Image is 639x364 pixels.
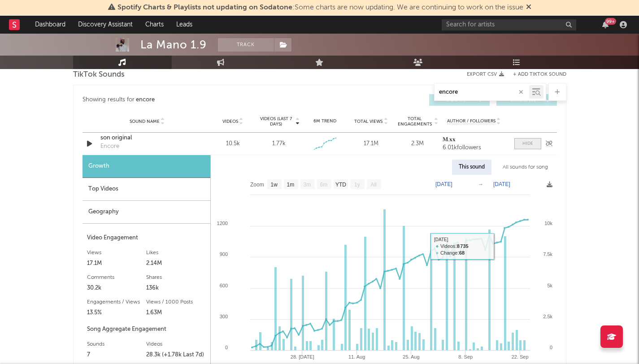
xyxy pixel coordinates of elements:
text: 300 [219,314,227,319]
text: 900 [219,251,227,257]
span: TikTok Sounds [73,69,125,80]
span: Spotify Charts & Playlists not updating on Sodatone [117,4,292,11]
button: Export CSV [467,72,504,77]
text: 2.5k [543,314,552,319]
span: Total Views [354,119,383,124]
span: : Some charts are now updating. We are continuing to work on the issue [117,4,523,11]
span: Dismiss [526,4,531,11]
text: 0 [225,345,227,350]
div: This sound [452,160,491,175]
div: Views / 1000 Posts [146,297,206,308]
text: [DATE] [435,181,452,187]
text: → [478,181,483,187]
div: Encore [100,142,119,151]
text: 8. Sep [458,354,473,360]
div: 30.2k [87,283,147,294]
div: 7 [87,350,147,360]
div: Engagements / Views [87,297,147,308]
div: La Mano 1.9 [140,38,207,52]
input: Search by song name or URL [435,89,529,96]
div: 28.3k (+1.78k Last 7d) [146,350,206,360]
div: Videos [146,339,206,350]
text: 25. Aug [403,354,419,360]
button: + Add TikTok Sound [513,72,566,77]
a: Leads [170,16,199,34]
button: 99+ [602,21,609,28]
div: Likes [146,247,206,258]
text: 1w [270,182,278,188]
div: Comments [87,272,147,283]
div: 1.77k [272,139,286,148]
span: Author / Followers [447,118,496,124]
div: 6.01k followers [443,145,505,151]
text: 5k [547,283,552,288]
span: Total Engagements [396,116,433,127]
div: 6M Trend [304,118,346,125]
a: Dashboard [29,16,72,34]
text: 0 [549,345,552,350]
text: 600 [219,283,227,288]
div: Video Engagement [87,233,206,243]
div: Views [87,247,147,258]
button: Track [218,38,274,52]
div: 2.14M [146,258,206,269]
div: 1.63M [146,308,206,318]
a: Discovery Assistant [72,16,139,34]
span: Videos (last 7 days) [258,116,294,127]
text: 22. Sep [511,354,528,360]
text: Zoom [250,182,264,188]
div: 17.1M [350,139,392,148]
div: 2.3M [396,139,438,148]
div: 13.5% [87,308,147,318]
text: 10k [544,221,552,226]
div: 17.1M [87,258,147,269]
text: 6m [320,182,327,188]
text: 3m [303,182,311,188]
div: 10.5k [212,139,254,148]
text: All [370,182,376,188]
span: Videos [222,119,238,124]
strong: 𝐌.𝐱𝐱 [443,137,456,143]
text: [DATE] [493,181,510,187]
div: Geography [83,201,210,224]
input: Search for artists [442,19,576,30]
div: Sounds [87,339,147,350]
div: Top Videos [83,178,210,201]
button: + Add TikTok Sound [504,72,566,77]
text: 1y [354,182,360,188]
text: 1m [287,182,294,188]
div: Shares [146,272,206,283]
text: YTD [335,182,346,188]
span: Sound Name [130,119,160,124]
a: 𝐌.𝐱𝐱 [443,137,505,143]
text: 11. Aug [348,354,365,360]
text: 1200 [217,221,227,226]
div: 99 + [605,18,616,25]
text: 28. [DATE] [290,354,314,360]
div: All sounds for song [496,160,555,175]
div: Song Aggregate Engagement [87,324,206,335]
a: son original [100,134,194,143]
text: 7.5k [543,251,552,257]
div: Growth [83,155,210,178]
a: Charts [139,16,170,34]
div: 136k [146,283,206,294]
